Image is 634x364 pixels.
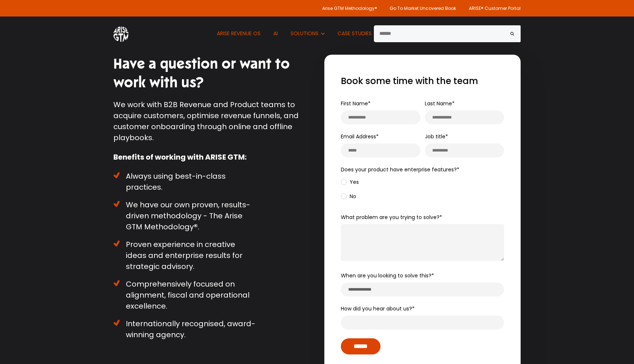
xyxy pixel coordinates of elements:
[341,272,431,279] span: When are you looking to solve this?
[113,55,311,92] h2: Have a question or want to work with us?
[113,152,247,162] strong: Benefits of working with ARISE GTM:
[341,179,359,186] span: Yes
[113,318,256,340] li: Internationally recognised, award-winning agency.
[374,25,521,42] input: This is a search field
[341,305,412,312] span: How did you hear about us?
[341,75,504,87] h3: Book some time with the team
[113,99,311,143] p: We work with B2B Revenue and Product teams to acquire customers, optimise revenue funnels, and cu...
[113,239,256,272] li: Proven experience in creative ideas and enterprise results for strategic advisory.
[504,25,521,42] button: Search
[113,199,256,232] li: We have our own proven, results-driven methodology - The Arise GTM Methodology .
[341,193,356,200] span: No
[113,25,128,42] img: ARISE GTM logo (1) white
[332,17,377,51] a: CASE STUDIES
[291,30,318,37] span: SOLUTIONS
[425,100,452,107] span: Last Name
[194,222,198,232] strong: ®
[211,17,266,51] a: ARISE REVENUE OS
[379,17,425,51] button: Show submenu for RESOURCES RESOURCES
[427,17,451,51] a: BLOG
[113,279,256,312] li: Comprehensively focused on alignment, fiscal and operational excellence.
[211,17,451,51] nav: Desktop navigation
[341,214,440,221] span: What problem are you trying to solve?
[113,171,256,193] li: Always using best-in-class practices.
[341,133,376,140] span: Email Address
[341,166,457,173] span: Does your product have enterprise features?
[285,17,330,51] button: Show submenu for SOLUTIONS SOLUTIONS
[268,17,283,51] a: AI
[425,133,445,140] span: Job title
[341,100,368,107] span: First Name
